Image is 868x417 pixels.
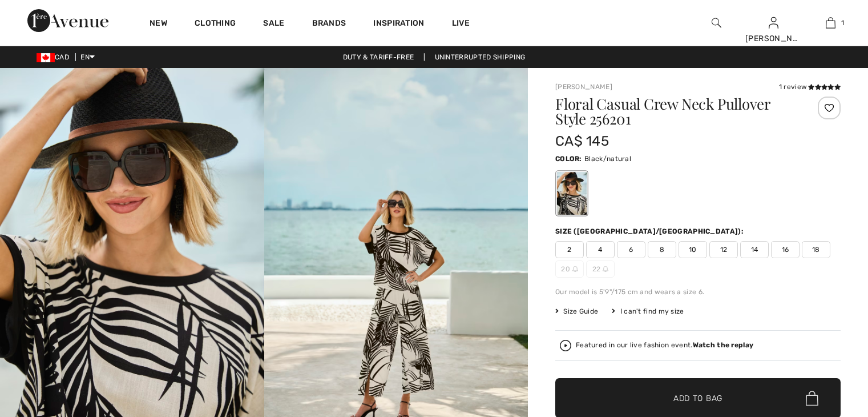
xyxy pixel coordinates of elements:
img: ring-m.svg [603,266,608,272]
div: I can't find my size [612,306,684,316]
span: 18 [802,241,830,258]
span: CAD [37,53,74,61]
span: 8 [648,241,676,258]
span: EN [80,53,95,61]
div: [PERSON_NAME] [745,33,801,45]
span: Add to Bag [673,392,722,404]
span: Color: [555,155,582,163]
span: 2 [555,241,584,258]
img: ring-m.svg [572,266,578,272]
span: 20 [555,260,584,278]
img: Canadian Dollar [37,53,55,62]
a: Clothing [195,18,236,30]
span: 6 [617,241,645,258]
img: Bag.svg [806,391,818,406]
div: Featured in our live fashion event. [576,342,753,349]
a: 1 [802,16,858,30]
a: New [150,18,167,30]
span: 10 [679,241,707,258]
span: Inspiration [373,18,424,30]
div: Black/natural [557,172,587,215]
span: 16 [771,241,800,258]
img: My Bag [826,16,835,30]
a: [PERSON_NAME] [555,83,612,91]
span: Size Guide [555,306,598,316]
span: CA$ 145 [555,133,609,149]
a: Brands [312,18,346,30]
img: search the website [712,16,721,30]
strong: Watch the replay [693,341,754,349]
div: Our model is 5'9"/175 cm and wears a size 6. [555,287,841,297]
span: 14 [740,241,769,258]
span: Black/natural [584,155,631,163]
span: 22 [586,260,615,278]
span: 4 [586,241,615,258]
a: Sign In [769,17,778,28]
span: 1 [841,18,844,28]
h1: Floral Casual Crew Neck Pullover Style 256201 [555,97,793,126]
img: My Info [769,16,778,30]
span: 12 [709,241,738,258]
a: Live [452,17,470,29]
iframe: Opens a widget where you can chat to one of our agents [796,331,857,360]
img: Watch the replay [560,340,571,351]
a: Sale [263,18,284,30]
img: 1ère Avenue [27,9,108,32]
div: 1 review [779,82,841,92]
div: Size ([GEOGRAPHIC_DATA]/[GEOGRAPHIC_DATA]): [555,226,746,236]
